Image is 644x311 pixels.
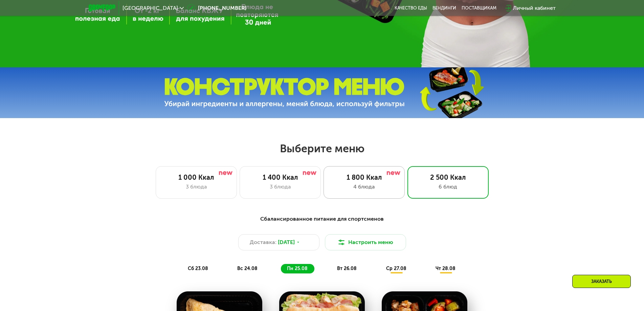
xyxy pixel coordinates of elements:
[331,173,398,181] div: 1 800 Ккал
[122,215,523,223] div: Сбалансированное питание для спортсменов
[436,266,456,271] span: чт 28.08
[287,266,308,271] span: пн 25.08
[415,183,482,191] div: 6 блюд
[250,238,276,246] span: Доставка:
[572,275,631,288] div: Заказать
[123,5,178,11] span: [GEOGRAPHIC_DATA]
[163,173,230,181] div: 1 000 Ккал
[386,266,406,271] span: ср 27.08
[247,173,314,181] div: 1 400 Ккал
[395,5,427,11] a: Качество еды
[237,266,258,271] span: вс 24.08
[432,5,456,11] a: Вендинги
[187,4,246,12] a: [PHONE_NUMBER]
[247,183,314,191] div: 3 блюда
[337,266,357,271] span: вт 26.08
[513,4,556,12] div: Личный кабинет
[325,234,406,250] button: Настроить меню
[278,238,295,246] span: [DATE]
[462,5,496,11] div: поставщикам
[331,183,398,191] div: 4 блюда
[22,142,622,155] h2: Выберите меню
[415,173,482,181] div: 2 500 Ккал
[188,266,208,271] span: сб 23.08
[163,183,230,191] div: 3 блюда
